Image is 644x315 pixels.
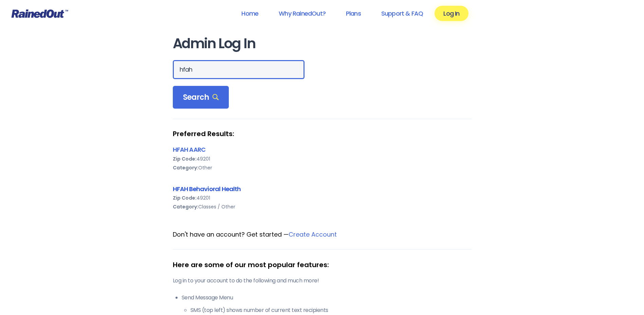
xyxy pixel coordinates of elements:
[173,164,198,171] b: Category:
[173,36,472,51] h1: Admin Log In
[233,6,267,21] a: Home
[183,93,219,102] span: Search
[435,6,468,21] a: Log In
[173,202,472,211] div: Classes / Other
[173,185,241,193] a: HFAH Behavioral Health
[173,260,472,270] div: Here are some of our most popular features:
[270,6,334,21] a: Why RainedOut?
[173,154,472,163] div: 49201
[173,145,206,154] a: HFAH AARC
[173,277,472,285] p: Log in to your account to do the following and much more!
[173,194,197,201] b: Zip Code:
[173,145,472,154] div: HFAH AARC
[289,230,337,239] a: Create Account
[173,184,472,193] div: HFAH Behavioral Health
[173,193,472,202] div: 49201
[173,86,229,109] div: Search
[337,6,370,21] a: Plans
[372,6,432,21] a: Support & FAQ
[173,203,198,210] b: Category:
[190,306,472,314] li: SMS (top left) shows number of current text recipients
[173,60,305,79] input: Search Orgs…
[173,129,472,138] strong: Preferred Results:
[173,163,472,172] div: Other
[173,155,197,162] b: Zip Code:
